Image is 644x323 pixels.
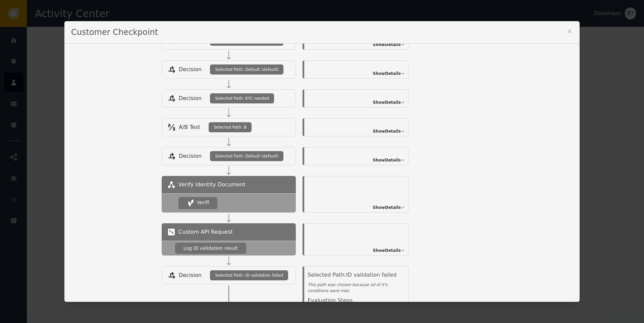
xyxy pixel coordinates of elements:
[373,157,401,163] span: Show Details
[178,181,246,189] span: Verify Identity Document
[197,199,209,206] div: Veriff
[215,272,283,278] span: Selected Path: ID validation failed
[373,71,401,77] span: Show Details
[308,272,346,278] span: Selected Path:
[373,42,401,48] span: Show Details
[214,124,247,130] span: Selected Path: B
[183,245,238,252] div: Log ID validation result
[179,123,200,131] span: A/B Test
[215,153,278,159] span: Selected Path: Default (default)
[178,228,233,236] span: Custom API Request
[215,95,269,101] span: Selected Path: KYC needed
[179,271,202,279] span: Decision
[308,296,408,308] div: Evaluation Steps
[346,272,396,278] span: ID validation failed
[308,282,408,294] div: This path was chosen because all of it's conditions were met.
[179,65,202,74] span: Decision
[373,204,401,211] span: Show Details
[215,66,278,73] span: Selected Path: Default (default)
[373,247,401,253] span: Show Details
[179,152,202,160] span: Decision
[373,99,401,105] span: Show Details
[179,94,202,102] span: Decision
[373,128,401,134] span: Show Details
[64,21,580,44] div: Customer Checkpoint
